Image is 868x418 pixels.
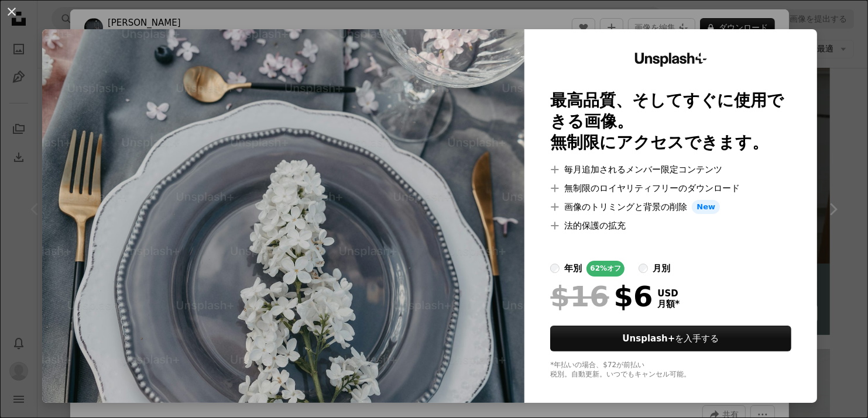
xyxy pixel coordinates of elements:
[550,281,609,312] span: $16
[657,288,680,299] span: USD
[550,361,791,379] div: *年払いの場合、 $72 が前払い 税別。自動更新。いつでもキャンセル可能。
[564,261,582,275] div: 年別
[550,163,791,177] li: 毎月追加されるメンバー限定コンテンツ
[550,264,560,273] input: 年別62%オフ
[550,90,791,153] h2: 最高品質、そしてすぐに使用できる画像。 無制限にアクセスできます。
[550,326,791,351] a: Unsplash+を入手する
[550,200,791,214] li: 画像のトリミングと背景の削除
[586,261,625,277] div: 62% オフ
[692,200,720,214] span: New
[639,264,648,273] input: 月別
[653,261,670,275] div: 月別
[550,181,791,195] li: 無制限のロイヤリティフリーのダウンロード
[623,333,675,344] strong: Unsplash+
[550,281,653,312] div: $6
[550,219,791,233] li: 法的保護の拡充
